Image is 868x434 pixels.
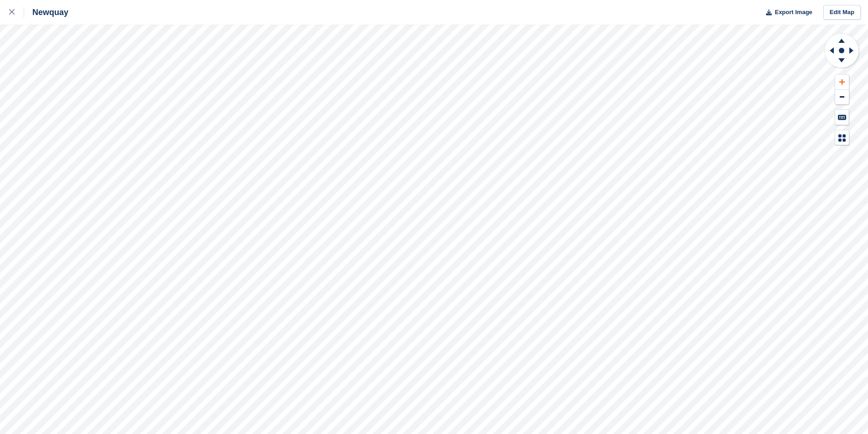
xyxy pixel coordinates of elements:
div: Newquay [24,7,68,18]
button: Zoom In [835,75,849,90]
span: Export Image [775,8,812,17]
a: Edit Map [823,5,861,20]
button: Map Legend [835,130,849,145]
button: Zoom Out [835,90,849,105]
button: Keyboard Shortcuts [835,110,849,125]
button: Export Image [760,5,812,20]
